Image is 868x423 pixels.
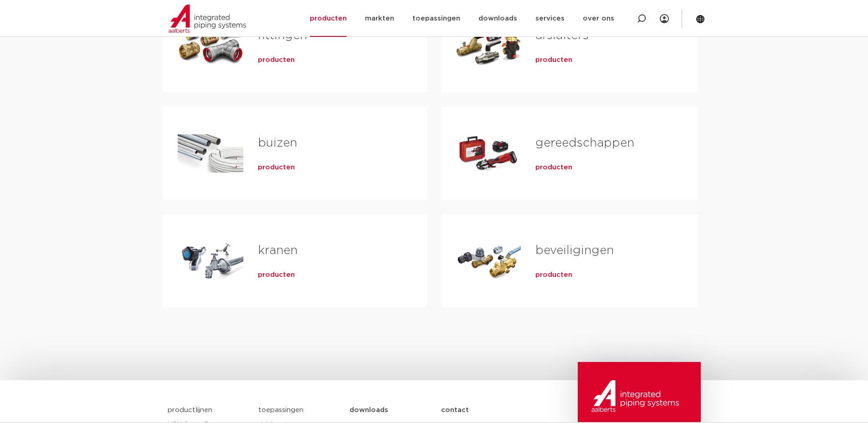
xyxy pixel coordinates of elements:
[258,163,295,172] a: producten
[349,399,441,422] a: downloads
[535,245,614,256] a: beveiligingen
[258,245,298,256] a: kranen
[441,399,533,422] a: contact
[535,30,589,41] a: afsluiters
[258,56,295,65] a: producten
[258,270,295,280] a: producten
[258,407,303,413] a: toepassingen
[168,407,212,413] a: productlijnen
[258,30,307,41] a: fittingen
[535,270,572,280] a: producten
[258,137,297,149] a: buizen
[535,163,572,172] a: producten
[535,56,572,65] a: producten
[535,137,634,149] a: gereedschappen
